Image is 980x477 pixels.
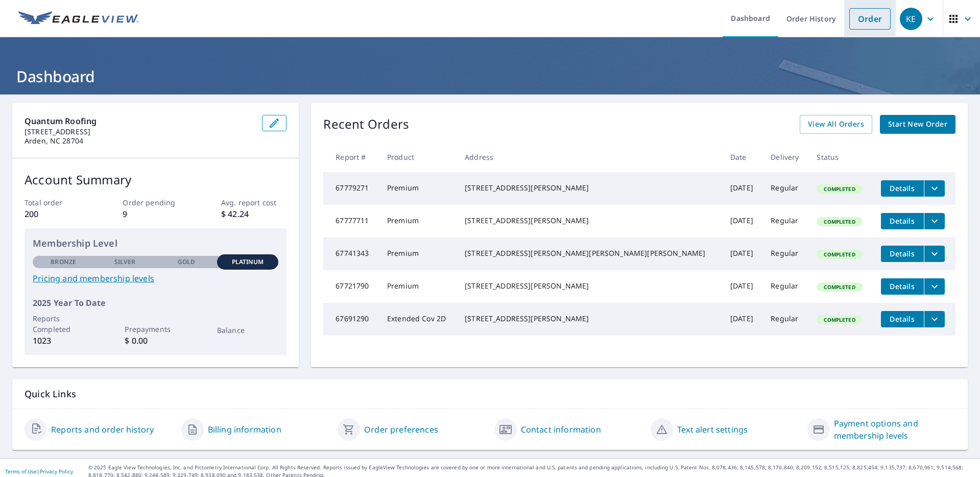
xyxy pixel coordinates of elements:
td: Regular [762,172,808,205]
td: Premium [379,237,457,270]
button: filesDropdownBtn-67779271 [924,180,945,197]
div: KE [900,8,922,30]
p: Quantum Roofing [25,115,254,127]
p: Gold [178,257,195,267]
p: Membership Level [33,236,278,250]
button: detailsBtn-67721790 [881,278,924,295]
div: [STREET_ADDRESS][PERSON_NAME] [465,183,714,193]
div: [STREET_ADDRESS][PERSON_NAME] [465,216,714,226]
button: detailsBtn-67691290 [881,311,924,327]
td: Regular [762,270,808,303]
button: filesDropdownBtn-67691290 [924,311,945,327]
p: Recent Orders [323,115,409,134]
th: Date [722,142,762,172]
button: detailsBtn-67741343 [881,246,924,262]
th: Address [457,142,722,172]
a: Privacy Policy [40,468,73,475]
a: Order [849,8,891,30]
span: View All Orders [808,118,864,131]
th: Status [808,142,872,172]
td: [DATE] [722,205,762,237]
a: Pricing and membership levels [33,272,278,284]
span: Completed [818,185,861,193]
td: Premium [379,205,457,237]
img: EV Logo [18,11,139,27]
p: Total order [25,197,90,208]
th: Delivery [762,142,808,172]
div: [STREET_ADDRESS][PERSON_NAME] [465,281,714,291]
p: $ 42.24 [221,208,286,220]
p: Account Summary [25,171,286,189]
p: Arden, NC 28704 [25,136,254,146]
a: Order preferences [364,423,438,436]
p: Silver [114,257,136,267]
td: Extended Cov 2D [379,303,457,336]
td: Premium [379,270,457,303]
p: Order pending [123,197,188,208]
span: Details [887,216,918,226]
p: Balance [217,325,278,336]
a: Reports and order history [51,423,154,436]
a: Text alert settings [677,423,748,436]
th: Product [379,142,457,172]
span: Details [887,314,918,324]
span: Completed [818,316,861,323]
a: Start New Order [880,115,955,134]
td: Regular [762,303,808,336]
td: 67691290 [323,303,379,336]
div: [STREET_ADDRESS][PERSON_NAME] [465,314,714,324]
a: View All Orders [800,115,872,134]
button: detailsBtn-67777711 [881,213,924,229]
span: Details [887,281,918,291]
p: $ 0.00 [125,335,186,347]
td: Regular [762,205,808,237]
button: filesDropdownBtn-67777711 [924,213,945,229]
p: Prepayments [125,324,186,335]
span: Details [887,183,918,193]
button: filesDropdownBtn-67721790 [924,278,945,295]
span: Start New Order [888,118,947,131]
td: 67741343 [323,237,379,270]
td: 67777711 [323,205,379,237]
td: 67779271 [323,172,379,205]
p: Avg. report cost [221,197,286,208]
th: Report # [323,142,379,172]
span: Completed [818,283,861,291]
a: Contact information [521,423,601,436]
td: [DATE] [722,270,762,303]
td: Regular [762,237,808,270]
a: Payment options and membership levels [834,417,956,442]
button: detailsBtn-67779271 [881,180,924,197]
p: 200 [25,208,90,220]
p: 1023 [33,335,94,347]
p: [STREET_ADDRESS] [25,127,254,136]
p: Bronze [51,257,76,267]
span: Completed [818,218,861,225]
p: Platinum [232,257,264,267]
button: filesDropdownBtn-67741343 [924,246,945,262]
span: Details [887,249,918,258]
p: Quick Links [25,388,955,400]
h1: Dashboard [12,66,968,87]
p: | [5,468,73,474]
td: [DATE] [722,172,762,205]
td: [DATE] [722,303,762,336]
p: Reports Completed [33,313,94,335]
a: Billing information [208,423,281,436]
a: Terms of Use [5,468,37,475]
p: 2025 Year To Date [33,297,278,309]
td: [DATE] [722,237,762,270]
p: 9 [123,208,188,220]
span: Completed [818,251,861,258]
td: 67721790 [323,270,379,303]
td: Premium [379,172,457,205]
div: [STREET_ADDRESS][PERSON_NAME][PERSON_NAME][PERSON_NAME] [465,248,714,258]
